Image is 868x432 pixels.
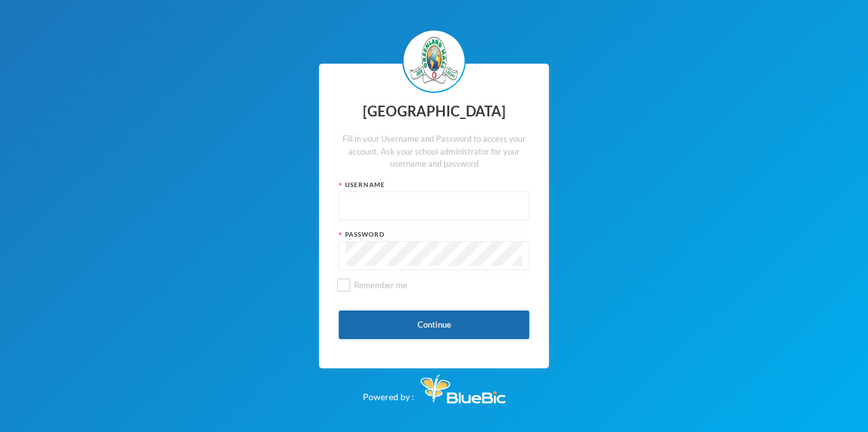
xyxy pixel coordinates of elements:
[339,99,529,124] div: [GEOGRAPHIC_DATA]
[339,180,529,190] div: Username
[421,375,506,403] img: Bluebic
[339,310,529,339] button: Continue
[339,133,529,171] div: Fill in your Username and Password to access your account. Ask your school administrator for your...
[363,368,506,403] div: Powered by :
[349,280,412,290] span: Remember me
[339,230,529,239] div: Password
